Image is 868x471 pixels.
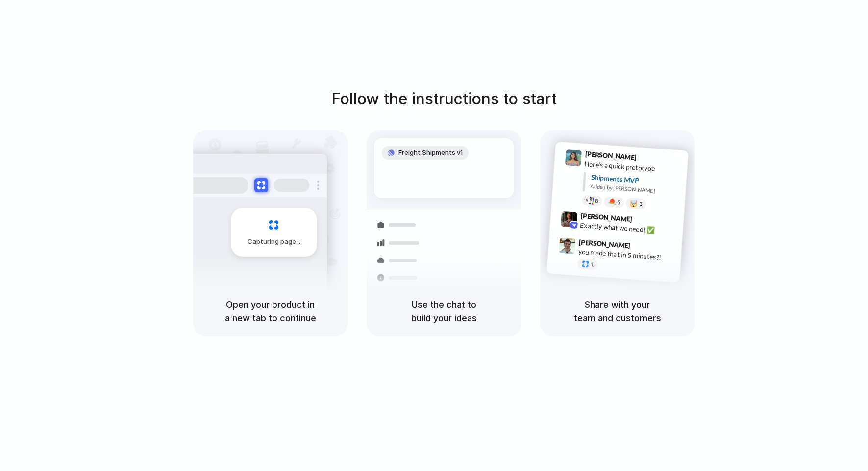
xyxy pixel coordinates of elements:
[552,298,683,324] h5: Share with your team and customers
[580,221,678,237] div: Exactly what we need! ✅
[398,148,463,158] span: Freight Shipments v1
[590,182,680,197] div: Added by [PERSON_NAME]
[578,247,676,264] div: you made that in 5 minutes?!
[639,153,659,165] span: 9:41 AM
[248,237,302,247] span: Capturing page
[378,298,510,324] h5: Use the chat to build your ideas
[617,200,620,205] span: 5
[578,237,630,251] span: [PERSON_NAME]
[595,198,598,204] span: 8
[635,215,655,227] span: 9:42 AM
[585,149,637,163] span: [PERSON_NAME]
[584,159,682,175] div: Here's a quick prototype
[591,173,681,189] div: Shipments MVP
[580,210,632,224] span: [PERSON_NAME]
[590,262,594,267] span: 1
[205,298,336,324] h5: Open your product in a new tab to continue
[639,201,642,207] span: 3
[629,200,638,208] div: 🤯
[331,87,557,111] h1: Follow the instructions to start
[633,242,653,253] span: 9:47 AM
